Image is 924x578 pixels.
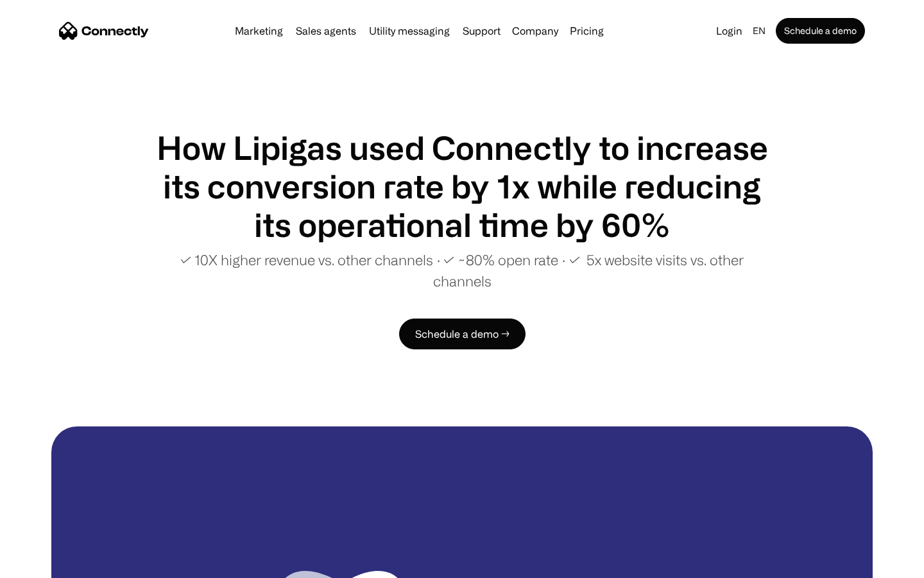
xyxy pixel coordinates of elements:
ul: Language list [26,556,77,574]
a: Sales agents [291,26,361,36]
a: Pricing [565,26,609,36]
a: Schedule a demo [776,18,865,44]
div: Company [512,22,558,40]
a: Utility messaging [364,26,455,36]
aside: Language selected: English [13,554,77,574]
a: Support [458,26,506,36]
h1: How Lipigas used Connectly to increase its conversion rate by 1x while reducing its operational t... [154,128,770,244]
a: Login [711,22,748,40]
div: en [753,22,766,40]
p: ✓ 10X higher revenue vs. other channels ∙ ✓ ~80% open rate ∙ ✓ 5x website visits vs. other channels [154,249,770,292]
a: Schedule a demo → [399,319,526,349]
a: Marketing [230,26,288,36]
